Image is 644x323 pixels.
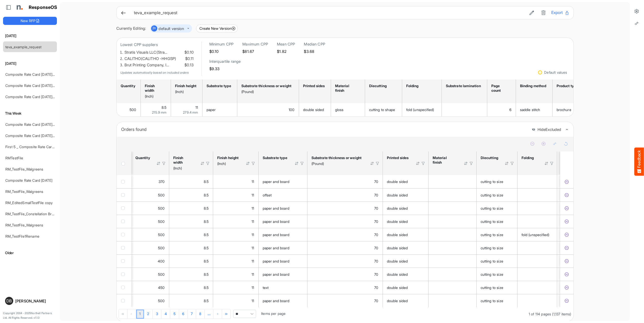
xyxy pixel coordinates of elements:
[429,268,477,281] td: is template cell Column Header httpsnorthellcomontologiesmapping-rulesmanufacturinghassubstratefi...
[213,188,259,202] td: 11 is template cell Column Header httpsnorthellcomontologiesmapping-rulesmeasurementhasfinishsize...
[159,179,165,184] span: 370
[299,103,331,116] td: double sided is template cell Column Header httpsnorthellcomontologiesmapping-rulesmanufacturingh...
[369,84,396,88] div: Diecutting
[5,178,52,182] a: Composite Rate Card [DATE]
[134,11,524,15] h6: teva_example_request
[131,202,169,215] td: 500 is template cell Column Header httpsnorthellcomontologiesmapping-rulesorderhasquantity
[406,107,434,112] span: fold (unspecified)
[259,241,307,254] td: paper and board is template cell Column Header httpsnorthellcomontologiesmapping-rulesmaterialhas...
[522,156,538,160] div: Folding
[481,193,503,197] span: cutting to size
[387,206,408,210] span: double sided
[173,166,194,171] div: (Inch)
[277,49,295,54] h5: $1.82
[557,175,616,188] td: is template cell Column Header httpsnorthellcomontologiesmapping-rulesmanufacturinghassubstratela...
[487,103,516,116] td: 6 is template cell Column Header httpsnorthellcomontologiesmapping-rulesproducthaspagecount
[429,188,477,202] td: is template cell Column Header httpsnorthellcomontologiesmapping-rulesmanufacturinghassubstratefi...
[429,202,477,215] td: is template cell Column Header httpsnorthellcomontologiesmapping-rulesmanufacturinghassubstratefi...
[158,246,165,250] span: 500
[169,241,213,254] td: 8.5 is template cell Column Header httpsnorthellcomontologiesmapping-rulesmeasurementhasfinishsiz...
[158,206,165,210] span: 500
[5,223,43,227] a: RM_TestFile_Walgreens
[429,228,477,241] td: is template cell Column Header httpsnorthellcomontologiesmapping-rulesmanufacturinghassubstratefi...
[383,254,429,268] td: double sided is template cell Column Header httpsnorthellcomontologiesmapping-rulesmanufacturingh...
[117,188,131,202] td: checkbox
[209,49,234,54] h5: $0.10
[532,128,561,132] button: HideExcluded
[263,246,289,250] span: paper and board
[307,202,383,215] td: 70 is template cell Column Header httpsnorthellcomontologiesmapping-rulesmaterialhasmaterialthick...
[517,241,557,254] td: is template cell Column Header httpsnorthellcomontologiesmapping-rulesmanufacturinghasfoldtype
[213,268,259,281] td: 11 is template cell Column Header httpsnorthellcomontologiesmapping-rulesmeasurementhasfinishsize...
[477,228,517,241] td: cutting to size is template cell Column Header httpsnorthellcomontologiesmapping-rulesmanufacturi...
[557,281,616,294] td: is template cell Column Header httpsnorthellcomontologiesmapping-rulesmanufacturinghassubstratela...
[375,161,380,166] div: Filter Icon
[549,161,554,166] div: Filter Icon
[3,111,57,116] h6: This Week
[387,193,408,197] span: double sided
[387,233,408,237] span: double sided
[560,254,574,268] td: f8ceffe1-9bac-4844-9e4a-a541910d57eb is template cell Column Header
[477,281,517,294] td: cutting to size is template cell Column Header httpsnorthellcomontologiesmapping-rulesmanufacturi...
[162,105,166,110] span: 8.5
[252,179,254,184] span: 11
[242,42,268,47] h6: Maximum CPP
[5,145,66,149] a: First 5 _ Composite Rate Card [DATE]
[145,94,165,99] div: (Inch)
[204,233,209,237] span: 8.5
[517,188,557,202] td: is template cell Column Header httpsnorthellcomontologiesmapping-rulesmanufacturinghasfoldtype
[560,188,574,202] td: 91572c74-d2f0-4863-9b82-36bf253ae967 is template cell Column Header
[213,309,222,318] div: Go to next page
[477,202,517,215] td: cutting to size is template cell Column Header httpsnorthellcomontologiesmapping-rulesmanufacturi...
[207,84,231,88] div: Substrate type
[179,310,188,319] a: Page 6 of 114 Pages
[520,107,540,112] span: saddle stitch
[241,84,293,88] div: Substrate thickness or weight
[213,281,259,294] td: 11 is template cell Column Header httpsnorthellcomontologiesmapping-rulesmeasurementhasfinishsize...
[217,156,239,160] div: Finish height
[477,254,517,268] td: cutting to size is template cell Column Header httpsnorthellcomontologiesmapping-rulesmanufacturi...
[251,161,256,166] div: Filter Icon
[553,103,584,116] td: brochure is template cell Column Header httpsnorthellcomontologiesmapping-rulesproducthasproducttype
[131,228,169,241] td: 500 is template cell Column Header httpsnorthellcomontologiesmapping-rulesorderhasquantity
[131,281,169,294] td: 450 is template cell Column Header httpsnorthellcomontologiesmapping-rulesorderhasquantity
[307,268,383,281] td: 70 is template cell Column Header httpsnorthellcomontologiesmapping-rulesmaterialhasmaterialthick...
[188,310,196,319] a: Page 7 of 114 Pages
[131,215,169,228] td: 500 is template cell Column Header httpsnorthellcomontologiesmapping-rulesorderhasquantity
[481,179,503,184] span: cutting to size
[131,254,169,268] td: 400 is template cell Column Header httpsnorthellcomontologiesmapping-rulesorderhasquantity
[121,126,528,133] div: Orders found
[516,103,553,116] td: saddle stitch is template cell Column Header httpsnorthellcomontologiesmapping-rulesassemblyhasbi...
[481,156,498,160] div: Diecutting
[169,281,213,294] td: 8.5 is template cell Column Header httpsnorthellcomontologiesmapping-rulesmeasurementhasfinishsiz...
[517,175,557,188] td: is template cell Column Header httpsnorthellcomontologiesmapping-rulesmanufacturinghasfoldtype
[303,84,325,88] div: Printed sides
[491,84,510,93] div: Page count
[169,268,213,281] td: 8.5 is template cell Column Header httpsnorthellcomontologiesmapping-rulesmeasurementhasfinishsiz...
[124,62,194,68] li: Brut Printing Company, I…
[481,206,503,210] span: cutting to size
[469,161,474,166] div: Filter Icon
[477,188,517,202] td: cutting to size is template cell Column Header httpsnorthellcomontologiesmapping-rulesmanufacturi...
[259,281,307,294] td: text is template cell Column Header httpsnorthellcomontologiesmapping-rulesmaterialhassubstratema...
[374,233,378,237] span: 70
[263,156,288,160] div: Substrate type
[209,67,241,71] h5: $9.33
[217,161,239,166] div: (Inch)
[259,175,307,188] td: paper and board is template cell Column Header httpsnorthellcomontologiesmapping-rulesmaterialhas...
[183,62,194,68] span: $0.13
[124,56,194,62] li: CALITHO(CALITHO -HHGSP)
[477,294,517,307] td: cutting to size is template cell Column Header httpsnorthellcomontologiesmapping-rulesmanufacturi...
[429,254,477,268] td: is template cell Column Header httpsnorthellcomontologiesmapping-rulesmanufacturinghassubstratefi...
[128,309,136,318] div: Go to previous page
[161,310,170,319] a: Page 4 of 114 Pages
[204,246,209,250] span: 8.5
[307,228,383,241] td: 70 is template cell Column Header httpsnorthellcomontologiesmapping-rulesmaterialhasmaterialthick...
[557,215,616,228] td: is template cell Column Header httpsnorthellcomontologiesmapping-rulesmanufacturinghassubstratela...
[171,103,202,116] td: 11 is template cell Column Header httpsnorthellcomontologiesmapping-rulesmeasurementhasfinishsize...
[303,107,324,112] span: double sided
[5,133,66,138] a: Composite Rate Card [DATE]_smaller
[564,298,569,303] button: Exclude
[263,219,289,224] span: paper and board
[304,49,325,54] h5: $3.68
